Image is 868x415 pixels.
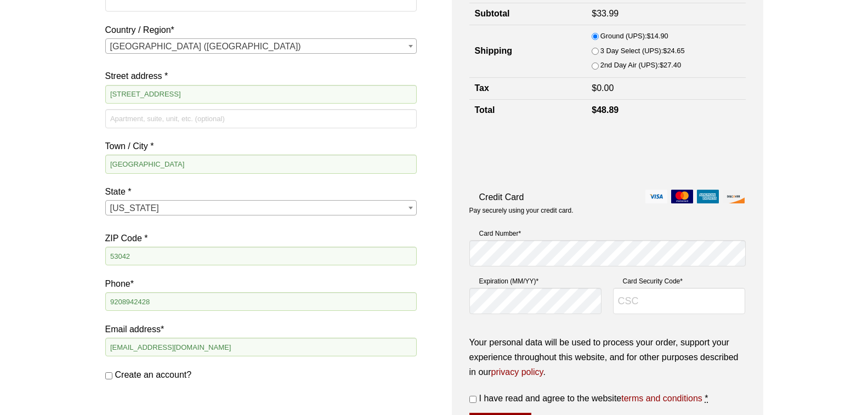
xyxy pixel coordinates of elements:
[105,372,112,379] input: Create an account?
[723,190,745,203] img: discover
[697,190,719,203] img: amex
[592,83,614,93] bdi: 0.00
[469,224,746,323] fieldset: Payment Info
[621,394,702,403] a: terms and conditions
[613,276,746,287] label: Card Security Code
[479,394,702,403] span: I have read and agree to the website
[106,39,416,54] span: United States (US)
[469,396,476,403] input: I have read and agree to the websiteterms and conditions *
[115,370,192,379] span: Create an account?
[469,276,602,287] label: Expiration (MM/YY)
[592,105,597,115] span: $
[105,109,417,128] input: Apartment, suite, unit, etc. (optional)
[105,139,417,154] label: Town / City
[105,85,417,104] input: House number and street name
[592,83,597,93] span: $
[660,61,663,69] span: $
[105,38,417,54] span: Country / Region
[645,190,667,203] img: visa
[469,78,587,99] th: Tax
[469,99,587,121] th: Total
[105,69,417,83] label: Street address
[663,47,684,55] bdi: 24.65
[105,22,417,37] label: Country / Region
[105,231,417,246] label: ZIP Code
[105,184,417,199] label: State
[600,45,685,57] label: 3 Day Select (UPS):
[469,190,746,204] label: Credit Card
[469,3,587,25] th: Subtotal
[105,276,417,291] label: Phone
[646,32,668,40] bdi: 14.90
[592,105,619,115] bdi: 48.89
[469,228,746,239] label: Card Number
[469,25,587,78] th: Shipping
[660,61,681,69] bdi: 27.40
[105,322,417,337] label: Email address
[705,394,708,403] abbr: required
[469,335,746,380] p: Your personal data will be used to process your order, support your experience throughout this we...
[106,201,416,216] span: Wisconsin
[469,132,636,175] iframe: reCAPTCHA
[592,9,597,18] span: $
[671,190,693,203] img: mastercard
[469,206,746,215] p: Pay securely using your credit card.
[600,30,668,42] label: Ground (UPS):
[491,367,543,377] a: privacy policy
[105,200,417,215] span: State
[600,59,681,71] label: 2nd Day Air (UPS):
[592,9,619,18] bdi: 33.99
[663,47,667,55] span: $
[646,32,650,40] span: $
[613,288,746,314] input: CSC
